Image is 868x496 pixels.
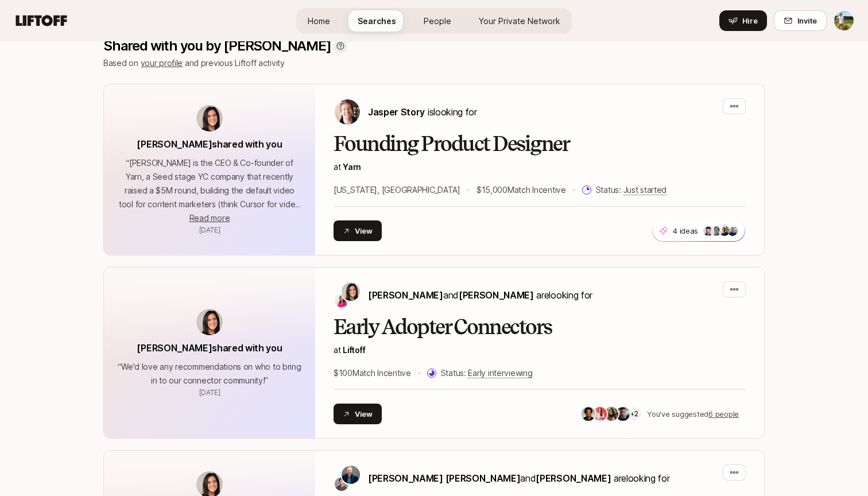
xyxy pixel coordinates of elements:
[368,288,592,303] p: are looking for
[520,472,611,484] span: and
[652,220,745,242] button: 4 ideas
[742,15,758,26] span: Hire
[118,360,301,387] p: “ We'd love any recommendations on who to bring in to our connector community! ”
[727,226,738,236] img: ACg8ocLvjhFXXvRClJjm-xPfkkp9veM7FpBgciPjquukK9GRrNvCg31i2A=s160-c
[199,226,220,234] span: September 17, 2025 10:07am
[834,11,854,30] img: Tyler Kieft
[358,15,396,27] span: Searches
[308,15,330,27] span: Home
[334,343,746,357] p: at
[719,10,767,31] button: Hire
[774,10,827,31] button: Invite
[424,15,451,27] span: People
[536,472,611,484] span: [PERSON_NAME]
[834,10,854,31] button: Tyler Kieft
[476,183,566,197] p: $15,000 Match Incentive
[334,220,382,241] button: View
[118,156,301,211] p: “ [PERSON_NAME] is the CEO & Co-founder of Yarn, a Seed stage YC company that recently raised a $...
[342,466,360,484] img: Sagan Schultz
[368,104,477,119] p: is looking for
[623,185,667,195] span: Just started
[335,294,348,308] img: Emma Frane
[459,289,534,301] span: [PERSON_NAME]
[703,226,714,236] img: 7bf30482_e1a5_47b4_9e0f_fc49ddd24bf6.jpg
[141,58,183,68] a: your profile
[596,183,666,197] p: Status:
[443,289,534,301] span: and
[196,309,223,335] img: avatar-url
[719,226,730,236] img: f0936900_d56c_467f_af31_1b3fd38f9a79.jpg
[103,38,331,54] p: Shared with you by [PERSON_NAME]
[335,99,360,125] img: Jasper Story
[647,409,708,418] span: You've suggested
[137,342,282,354] span: [PERSON_NAME] shared with you
[368,472,520,484] span: [PERSON_NAME] [PERSON_NAME]
[334,133,746,156] h2: Founding Product Designer
[103,56,765,70] p: Based on and previous Liftoff activity
[468,368,532,378] span: Early interviewing
[368,289,443,301] span: [PERSON_NAME]
[334,404,382,424] button: View
[797,15,817,26] span: Invite
[335,477,348,491] img: David Deng
[189,213,230,223] span: Read more
[343,162,361,172] a: Yarn
[348,10,405,32] a: Searches
[343,345,365,355] span: Liftoff
[299,10,339,32] a: Home
[673,225,698,237] p: 4 ideas
[582,407,595,421] img: 7cab7823_d069_48e4_a8e4_1d411b2aeb71.jpg
[616,407,630,421] img: e277b4ae_bd56_4238_8022_108423d7fa5a.jpg
[368,106,425,118] span: Jasper Story
[196,105,223,131] img: avatar-url
[593,407,607,421] img: 4f55cf61_7576_4c62_b09b_ef337657948a.jpg
[470,10,569,32] a: Your Private Network
[711,226,722,236] img: 33f207b1_b18a_494d_993f_6cda6c0df701.jpg
[630,408,638,420] p: +2
[479,15,560,27] span: Your Private Network
[334,316,746,339] h2: Early Adopter Connectors
[334,366,411,380] p: $100 Match Incentive
[414,10,460,32] a: People
[441,366,533,380] p: Status:
[137,138,282,150] span: [PERSON_NAME] shared with you
[368,471,669,486] p: are looking for
[334,160,746,174] p: at
[342,282,360,301] img: Eleanor Morgan
[199,388,220,397] span: February 1, 2024 2:09pm
[604,407,618,421] img: 77bf4b5f_6e04_4401_9be1_63a53e42e56a.jpg
[334,183,460,197] p: [US_STATE], [GEOGRAPHIC_DATA]
[189,211,230,225] button: Read more
[708,409,739,418] u: 6 people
